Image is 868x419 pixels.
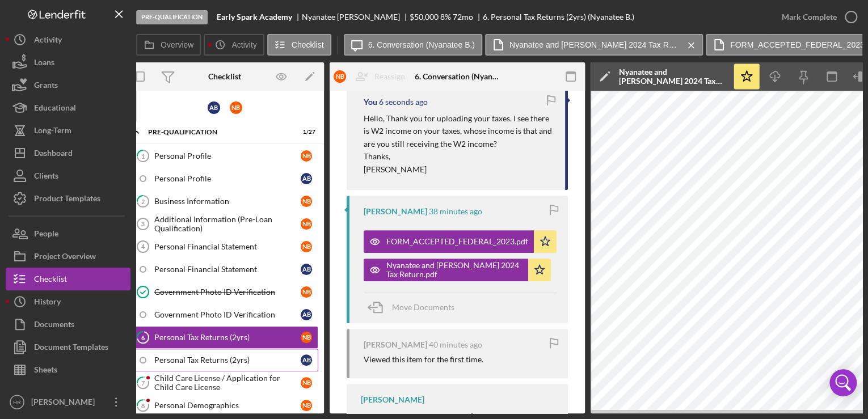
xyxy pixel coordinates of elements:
[361,395,424,404] div: [PERSON_NAME]
[509,40,680,49] label: Nyanatee and [PERSON_NAME] 2024 Tax Return.pdf
[6,358,130,381] a: Sheets
[770,6,862,28] button: Mark Complete
[6,96,130,119] button: Educational
[429,340,482,349] time: 2025-09-24 21:54
[13,399,21,405] text: HR
[34,290,61,316] div: History
[154,287,301,297] div: Government Photo ID Verification
[131,281,318,303] a: Government Photo ID VerificationNB
[34,222,58,248] div: People
[301,286,312,298] div: N B
[364,207,427,216] div: [PERSON_NAME]
[6,119,130,142] a: Long-Term
[301,332,312,343] div: N B
[410,12,439,22] span: $50,000
[141,221,145,227] tspan: 3
[154,265,301,274] div: Personal Financial Statement
[6,51,130,74] a: Loans
[154,197,301,206] div: Business Information
[34,268,67,293] div: Checklist
[148,129,287,136] div: Pre-Qualification
[208,72,241,81] div: Checklist
[6,268,130,290] button: Checklist
[154,151,301,160] div: Personal Profile
[6,245,130,268] a: Project Overview
[204,34,264,56] button: Activity
[379,98,428,107] time: 2025-09-24 22:34
[267,34,331,56] button: Checklist
[154,374,301,392] div: Child Care License / Application for Child Care License
[364,355,483,364] div: Viewed this item for the first time.
[301,241,312,252] div: N B
[334,70,346,83] div: N B
[217,12,292,22] b: Early Spark Academy
[6,142,130,164] button: Dashboard
[141,333,145,341] tspan: 6
[6,164,130,187] button: Clients
[136,10,208,24] div: Pre-Qualification
[154,242,301,251] div: Personal Financial Statement
[154,333,301,342] div: Personal Tax Returns (2yrs)
[6,74,130,96] button: Grants
[485,34,703,56] button: Nyanatee and [PERSON_NAME] 2024 Tax Return.pdf
[6,336,130,358] button: Document Templates
[344,34,482,56] button: 6. Conversation (Nyanatee B.)
[301,309,312,320] div: A B
[782,6,837,28] div: Mark Complete
[6,28,130,51] button: Activity
[453,12,473,22] div: 72 mo
[34,187,100,213] div: Product Templates
[301,400,312,411] div: N B
[141,243,145,250] tspan: 4
[131,235,318,258] a: 4Personal Financial StatementNB
[364,230,557,253] button: FORM_ACCEPTED_FEDERAL_2023.pdf
[6,290,130,313] button: History
[208,101,220,114] div: A B
[386,237,528,246] div: FORM_ACCEPTED_FEDERAL_2023.pdf
[131,326,318,349] a: 6Personal Tax Returns (2yrs)NB
[131,167,318,190] a: Personal ProfileAB
[131,145,318,167] a: 1Personal ProfileNB
[392,302,454,312] span: Move Documents
[34,336,108,361] div: Document Templates
[6,313,130,336] button: Documents
[6,222,130,245] a: People
[364,98,377,107] div: You
[6,187,130,210] button: Product Templates
[829,369,857,396] div: Open Intercom Messenger
[6,391,130,413] button: HR[PERSON_NAME]
[136,34,201,56] button: Overview
[34,119,71,145] div: Long-Term
[34,74,58,99] div: Grants
[364,340,427,349] div: [PERSON_NAME]
[440,12,451,22] div: 8 %
[34,164,58,190] div: Clients
[301,264,312,275] div: A B
[34,142,73,167] div: Dashboard
[131,258,318,281] a: Personal Financial StatementAB
[230,101,242,114] div: N B
[131,349,318,371] a: Personal Tax Returns (2yrs)AB
[141,401,145,409] tspan: 8
[154,174,301,183] div: Personal Profile
[301,173,312,184] div: A B
[154,310,301,319] div: Government Photo ID Verification
[301,196,312,207] div: N B
[292,40,324,49] label: Checklist
[161,40,193,49] label: Overview
[619,67,727,86] div: Nyanatee and [PERSON_NAME] 2024 Tax Return.pdf
[154,215,301,233] div: Additional Information (Pre-Loan Qualification)
[301,218,312,230] div: N B
[295,129,315,136] div: 1 / 27
[301,377,312,388] div: N B
[429,207,482,216] time: 2025-09-24 21:57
